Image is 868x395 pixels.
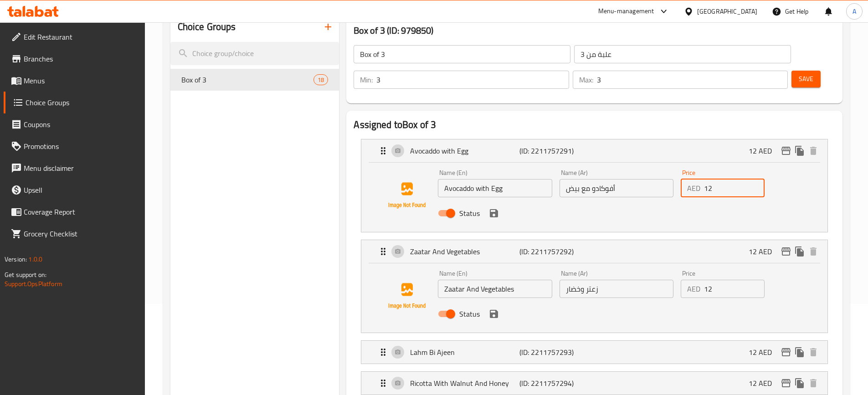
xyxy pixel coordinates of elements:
[354,337,835,368] li: Expand
[806,376,820,390] button: delete
[4,201,145,223] a: Coverage Report
[24,119,138,130] span: Coupons
[793,376,806,390] button: duplicate
[24,31,138,42] span: Edit Restaurant
[806,245,820,258] button: delete
[178,20,236,34] h2: Choice Groups
[361,240,827,263] div: Expand
[361,341,827,364] div: Expand
[5,278,62,290] a: Support.OpsPlatform
[314,76,328,84] span: 18
[749,378,779,389] p: 12 AED
[459,208,480,219] span: Status
[4,92,145,113] a: Choice Groups
[779,376,793,390] button: edit
[28,253,42,265] span: 1.0.0
[791,71,821,87] button: Save
[410,347,519,358] p: Lahm Bi Ajeen
[438,179,552,197] input: Enter name En
[24,206,138,217] span: Coverage Report
[459,308,480,319] span: Status
[4,223,145,245] a: Grocery Checklist
[799,73,813,85] span: Save
[687,283,700,294] p: AED
[354,118,835,132] h2: Assigned to Box of 3
[779,345,793,359] button: edit
[853,6,856,16] span: A
[704,179,765,197] input: Please enter price
[779,144,793,158] button: edit
[4,179,145,201] a: Upsell
[4,48,145,70] a: Branches
[438,280,552,298] input: Enter name En
[793,245,806,258] button: duplicate
[806,345,820,359] button: delete
[579,74,593,85] p: Max:
[24,75,138,86] span: Menus
[519,246,592,257] p: (ID: 2211757292)
[354,23,835,38] h3: Box of 3 (ID: 979850)
[24,53,138,64] span: Branches
[749,347,779,358] p: 12 AED
[487,307,501,321] button: save
[26,97,138,108] span: Choice Groups
[24,228,138,239] span: Grocery Checklist
[410,145,519,156] p: Avocaddo with Egg
[354,135,835,236] li: ExpandAvocaddo with EggName (En)Name (Ar)PriceAEDStatussave
[560,280,673,298] input: Enter name Ar
[361,372,827,395] div: Expand
[4,157,145,179] a: Menu disclaimer
[697,6,757,16] div: [GEOGRAPHIC_DATA]
[24,141,138,152] span: Promotions
[5,269,46,281] span: Get support on:
[354,236,835,337] li: ExpandZaatar And Vegetables Name (En)Name (Ar)PriceAEDStatussave
[560,179,673,197] input: Enter name Ar
[487,206,501,220] button: save
[360,74,373,85] p: Min:
[687,183,700,194] p: AED
[170,42,339,65] input: search
[4,26,145,48] a: Edit Restaurant
[378,166,436,225] img: Avocaddo with Egg
[170,69,339,91] div: Box of 318
[598,6,654,17] div: Menu-management
[793,345,806,359] button: duplicate
[378,267,436,325] img: Zaatar And Vegetables
[704,280,765,298] input: Please enter price
[4,135,145,157] a: Promotions
[24,163,138,174] span: Menu disclaimer
[410,378,519,389] p: Ricotta With Walnut And Honey
[181,74,314,85] span: Box of 3
[4,113,145,135] a: Coupons
[24,185,138,195] span: Upsell
[519,145,592,156] p: (ID: 2211757291)
[519,378,592,389] p: (ID: 2211757294)
[749,246,779,257] p: 12 AED
[410,246,519,257] p: Zaatar And Vegetables
[749,145,779,156] p: 12 AED
[5,253,27,265] span: Version:
[519,347,592,358] p: (ID: 2211757293)
[793,144,806,158] button: duplicate
[361,139,827,162] div: Expand
[313,74,328,85] div: Choices
[779,245,793,258] button: edit
[4,70,145,92] a: Menus
[806,144,820,158] button: delete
